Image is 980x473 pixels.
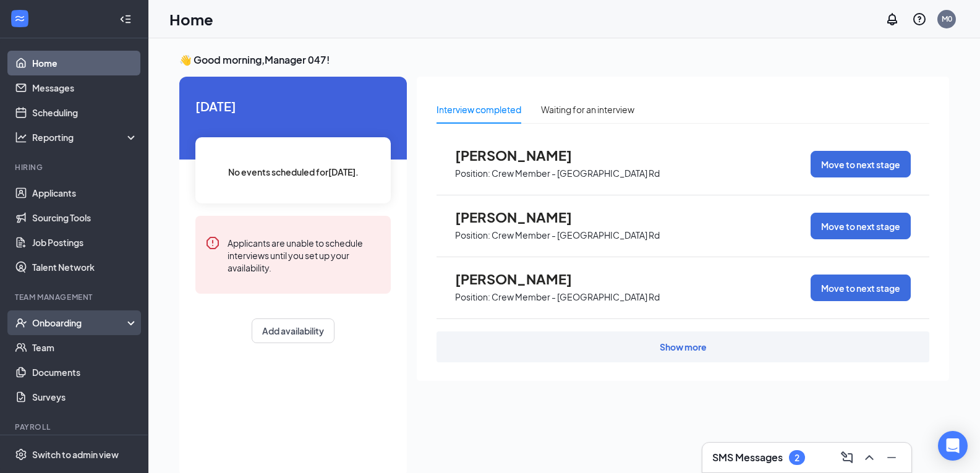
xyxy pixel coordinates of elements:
[455,271,591,287] span: [PERSON_NAME]
[15,317,27,329] svg: UserCheck
[885,12,900,27] svg: Notifications
[541,103,634,116] div: Waiting for an interview
[455,291,490,303] p: Position:
[15,422,135,432] div: Payroll
[455,147,591,163] span: [PERSON_NAME]
[32,205,138,230] a: Sourcing Tools
[195,96,391,116] span: [DATE]
[660,341,707,353] div: Show more
[32,360,138,385] a: Documents
[811,151,911,177] button: Move to next stage
[492,291,660,303] p: Crew Member - [GEOGRAPHIC_DATA] Rd
[32,448,119,461] div: Switch to admin view
[32,181,138,205] a: Applicants
[32,75,138,100] a: Messages
[455,229,490,241] p: Position:
[205,236,220,250] svg: Error
[252,318,334,343] button: Add availability
[169,9,213,30] h1: Home
[492,168,660,179] p: Crew Member - [GEOGRAPHIC_DATA] Rd
[119,13,132,25] svg: Collapse
[492,229,660,241] p: Crew Member - [GEOGRAPHIC_DATA] Rd
[840,450,854,465] svg: ComposeMessage
[15,162,135,173] div: Hiring
[32,100,138,125] a: Scheduling
[884,450,899,465] svg: Minimize
[938,431,968,461] div: Open Intercom Messenger
[179,53,949,67] h3: 👋 Good morning, Manager 047 !
[228,236,381,274] div: Applicants are unable to schedule interviews until you set up your availability.
[14,12,26,25] svg: WorkstreamLogo
[455,168,490,179] p: Position:
[912,12,927,27] svg: QuestionInfo
[32,385,138,409] a: Surveys
[859,448,879,467] button: ChevronUp
[455,209,591,225] span: [PERSON_NAME]
[32,255,138,279] a: Talent Network
[837,448,857,467] button: ComposeMessage
[32,230,138,255] a: Job Postings
[795,453,799,463] div: 2
[712,451,783,464] h3: SMS Messages
[811,213,911,239] button: Move to next stage
[882,448,901,467] button: Minimize
[15,448,27,461] svg: Settings
[32,131,138,143] div: Reporting
[942,14,952,24] div: M0
[32,335,138,360] a: Team
[862,450,877,465] svg: ChevronUp
[811,275,911,301] button: Move to next stage
[15,131,27,143] svg: Analysis
[32,317,127,329] div: Onboarding
[15,292,135,302] div: Team Management
[437,103,521,116] div: Interview completed
[32,51,138,75] a: Home
[228,165,359,179] span: No events scheduled for [DATE] .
